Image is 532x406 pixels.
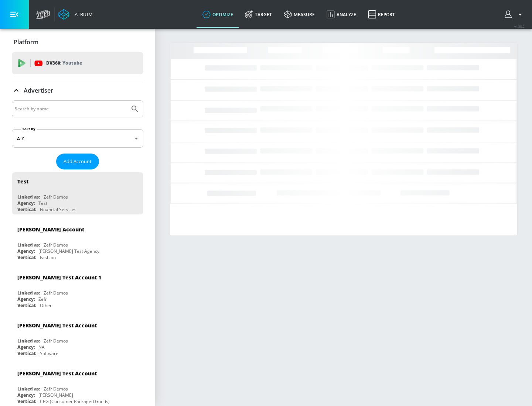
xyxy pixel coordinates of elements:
div: A-Z [12,129,143,148]
div: Advertiser [12,80,143,101]
div: Agency: [17,344,35,350]
div: Agency: [17,248,35,254]
div: Zefr Demos [44,386,68,392]
div: Vertical: [17,398,36,405]
span: Add Account [64,157,92,166]
div: [PERSON_NAME] Test Account [17,370,97,377]
p: DV360: [46,59,82,67]
a: optimize [197,1,239,28]
div: Agency: [17,200,35,206]
p: Youtube [62,59,82,67]
a: Report [362,1,401,28]
div: [PERSON_NAME] Test Account 1Linked as:Zefr DemosAgency:ZefrVertical:Other [12,268,143,310]
div: Zefr Demos [44,242,68,248]
div: [PERSON_NAME] Test AccountLinked as:Zefr DemosAgency:NAVertical:Software [12,316,143,358]
div: Agency: [17,296,35,302]
div: Linked as: [17,386,40,392]
div: Zefr Demos [44,338,68,344]
div: Zefr Demos [44,290,68,296]
div: DV360: Youtube [12,52,143,74]
div: Linked as: [17,194,40,200]
div: Financial Services [40,206,76,213]
a: Analyze [321,1,362,28]
p: Platform [14,38,38,46]
div: Test [38,200,47,206]
div: Vertical: [17,206,36,213]
div: Agency: [17,392,35,398]
div: [PERSON_NAME] Test Account [17,322,97,329]
div: Linked as: [17,338,40,344]
input: Search by name [15,104,127,114]
div: Other [40,302,52,309]
div: TestLinked as:Zefr DemosAgency:TestVertical:Financial Services [12,172,143,214]
label: Sort By [21,127,37,131]
div: CPG (Consumer Packaged Goods) [40,398,110,405]
div: [PERSON_NAME] Test Account 1 [17,274,101,281]
div: Fashion [40,254,56,261]
div: Vertical: [17,350,36,357]
div: Linked as: [17,290,40,296]
div: Vertical: [17,302,36,309]
a: Target [239,1,278,28]
div: [PERSON_NAME] Account [17,226,84,233]
div: Test [17,178,28,185]
a: Atrium [58,9,93,20]
span: v 4.25.2 [514,24,525,28]
div: Zefr [38,296,47,302]
p: Advertiser [24,86,53,94]
div: [PERSON_NAME] AccountLinked as:Zefr DemosAgency:[PERSON_NAME] Test AgencyVertical:Fashion [12,220,143,262]
div: Linked as: [17,242,40,248]
div: NA [38,344,45,350]
div: [PERSON_NAME] Test Agency [38,248,99,254]
a: measure [278,1,321,28]
div: [PERSON_NAME] [38,392,73,398]
div: Software [40,350,58,357]
div: Platform [12,32,143,52]
button: Add Account [56,154,99,169]
div: Atrium [72,11,93,18]
div: Vertical: [17,254,36,261]
div: Zefr Demos [44,194,68,200]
